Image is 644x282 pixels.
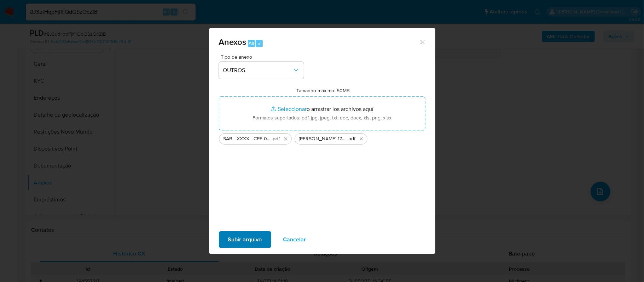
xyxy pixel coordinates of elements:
label: Tamanho máximo: 50MB [296,87,350,94]
span: OUTROS [223,67,292,74]
span: Cancelar [283,232,306,247]
span: a [258,40,261,47]
button: Eliminar Mulan Jaqueline 1790566061_2025_09_16_19_40_54 - Tabla dinámica 1.pdf [357,135,366,143]
button: Cerrar [419,39,425,45]
ul: Archivos seleccionados [219,130,425,145]
button: Cancelar [274,231,315,248]
span: Anexos [219,36,246,48]
span: SAR - XXXX - CPF 05740804140 - [PERSON_NAME] [224,135,272,142]
button: Subir arquivo [219,231,271,248]
button: OUTROS [219,62,304,79]
span: .pdf [272,135,280,142]
span: [PERSON_NAME] 1790566061_2025_09_16_19_40_54 - Tabla dinámica 1 [299,135,348,142]
span: Tipo de anexo [221,54,306,59]
span: Subir arquivo [228,232,262,247]
span: .pdf [348,135,356,142]
span: Alt [249,40,254,47]
button: Eliminar SAR - XXXX - CPF 05740804140 - JAQUELINE CHRIS DE ALMEIDA.pdf [282,135,290,143]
